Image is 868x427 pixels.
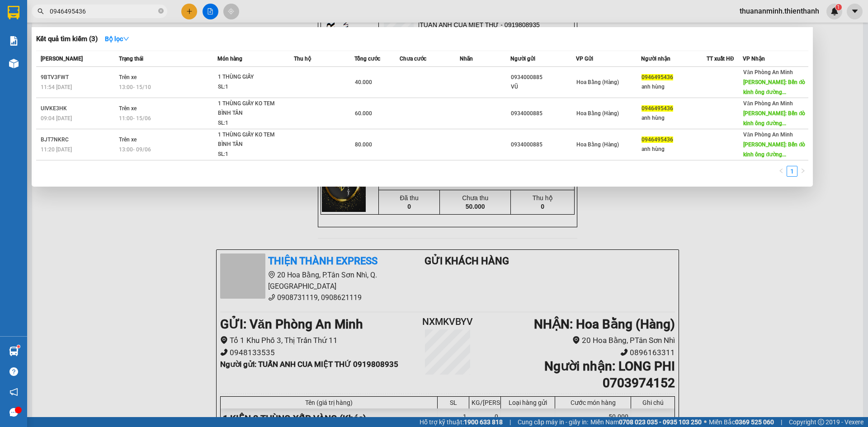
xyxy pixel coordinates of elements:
[119,74,137,80] span: Trên xe
[355,79,372,85] span: 40.000
[778,168,784,174] span: left
[217,56,242,62] span: Món hàng
[9,347,19,356] img: warehouse-icon
[4,8,23,230] img: HFRrbPx.png
[78,5,105,14] span: [DATE]
[9,408,18,417] span: message
[776,166,787,177] li: Previous Page
[642,136,673,143] span: 0946495436
[743,56,765,62] span: VP Nhận
[460,56,473,62] span: Nhãn
[57,16,127,36] span: Gửi:
[355,110,372,117] span: 60.000
[776,166,787,177] button: left
[123,36,129,42] span: down
[743,79,805,95] span: [PERSON_NAME]: Bến đò kinh ông đường...
[9,59,19,68] img: warehouse-icon
[511,140,576,150] div: 0934000885
[355,141,372,148] span: 80.000
[707,56,734,62] span: TT xuất HĐ
[8,6,19,19] img: logo-vxr
[41,104,116,113] div: UIVKE3HK
[57,5,105,14] span: 17:52
[642,105,673,112] span: 0946495436
[57,56,77,68] strong: ĐC:
[98,32,137,46] button: Bộ lọcdown
[642,145,706,154] div: anh hùng
[41,115,72,122] span: 09:04 [DATE]
[511,82,576,92] div: VŨ
[797,166,808,177] li: Next Page
[9,36,19,46] img: solution-icon
[105,35,129,42] strong: Bộ lọc
[36,34,98,44] h3: Kết quả tìm kiếm ( 3 )
[119,105,137,112] span: Trên xe
[119,84,151,90] span: 13:00 - 15/10
[218,118,286,128] div: SL: 1
[41,73,116,82] div: 9BTV3FWT
[642,74,673,80] span: 0946495436
[400,56,426,62] span: Chưa cước
[511,73,576,82] div: 0934000885
[119,146,151,153] span: 13:00 - 09/06
[218,150,286,160] div: SL: 1
[158,7,164,16] span: close-circle
[743,131,793,138] span: Văn Phòng An Minh
[218,72,286,82] div: 1 THÙNG GIẤY
[50,6,156,16] input: Tìm tên, số ĐT hoặc mã đơn
[41,56,83,62] span: [PERSON_NAME]
[576,141,619,148] span: Hoa Bằng (Hàng)
[294,56,311,62] span: Thu hộ
[743,100,793,107] span: Văn Phòng An Minh
[119,56,143,62] span: Trạng thái
[9,388,18,396] span: notification
[576,110,619,117] span: Hoa Bằng (Hàng)
[9,367,18,376] span: question-circle
[218,82,286,92] div: SL: 1
[17,345,20,348] sup: 1
[354,56,380,62] span: Tổng cước
[743,110,805,127] span: [PERSON_NAME]: Bến đò kinh ông đường...
[38,8,44,14] span: search
[41,135,116,145] div: BJT7NKRC
[743,69,793,75] span: Văn Phòng An Minh
[576,79,619,85] span: Hoa Bằng (Hàng)
[642,82,706,92] div: anh hùng
[511,109,576,118] div: 0934000885
[41,146,72,153] span: 11:20 [DATE]
[797,166,808,177] button: right
[119,115,151,122] span: 11:00 - 15/06
[641,56,670,62] span: Người nhận
[119,136,137,143] span: Trên xe
[787,166,797,176] a: 1
[787,166,797,177] li: 1
[57,38,130,54] span: TUẤN ANH CUA MIỆT THỨ - 0919808935
[800,168,806,174] span: right
[743,141,805,158] span: [PERSON_NAME]: Bến đò kinh ông đường...
[41,84,72,90] span: 11:54 [DATE]
[218,130,286,150] div: 1 THÙNG GIẤY KO TEM BÌNH TÂN
[576,56,593,62] span: VP Gửi
[510,56,535,62] span: Người gửi
[57,16,127,36] span: Văn Phòng An Minh
[158,8,164,14] span: close-circle
[218,99,286,118] div: 1 THÙNG GIẤY KO TEM BÌNH TÂN
[642,113,706,123] div: anh hùng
